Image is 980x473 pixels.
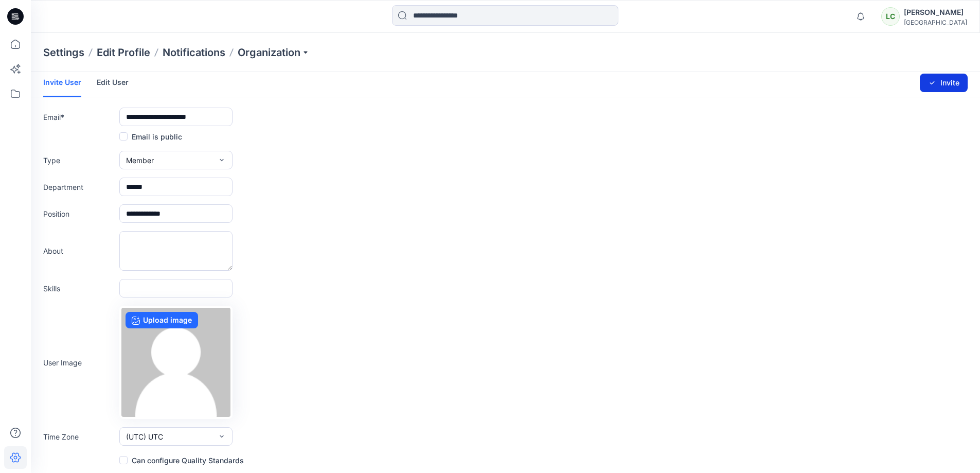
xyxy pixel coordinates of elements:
label: Email is public [119,130,182,143]
div: LC [881,7,900,26]
label: About [43,246,115,256]
label: Department [43,182,115,192]
img: no-profile.png [121,308,230,417]
label: Upload image [126,312,198,328]
a: Invite User [43,69,81,97]
div: [GEOGRAPHIC_DATA] [904,19,967,26]
a: Notifications [163,45,225,60]
label: User Image [43,357,115,368]
label: Can configure Quality Standards [119,454,244,466]
label: Email [43,112,115,122]
a: Edit Profile [97,45,150,60]
button: Member [119,151,233,169]
span: (UTC) UTC [126,431,163,442]
label: Time Zone [43,431,115,442]
label: Position [43,208,115,219]
label: Type [43,155,115,166]
span: Member [126,155,154,166]
label: Skills [43,283,115,294]
div: [PERSON_NAME] [904,6,967,19]
p: Settings [43,45,84,60]
button: (UTC) UTC [119,427,233,446]
a: Edit User [97,69,129,96]
button: Invite [920,74,968,92]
